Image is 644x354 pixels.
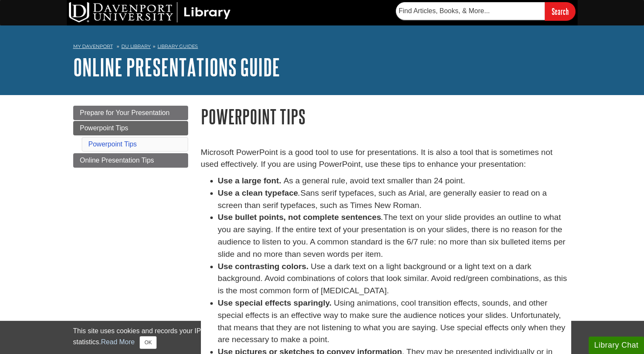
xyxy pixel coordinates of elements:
[218,297,571,346] li: Using animations, cool transition effects, sounds, and other special effects is an effective way ...
[73,153,188,168] a: Online Presentation Tips
[218,261,571,297] li: Use a dark text on a light background or a light text on a dark background. Avoid combinations of...
[89,140,137,148] a: Powerpoint Tips
[396,2,575,20] form: Searches DU Library's articles, books, and more
[298,188,300,197] em: .
[73,326,571,349] div: This site uses cookies and records your IP address for usage statistics. Additionally, we use Goo...
[80,157,154,164] span: Online Presentation Tips
[218,298,332,307] strong: Use special effects sparingly.
[80,109,170,116] span: Prepare for Your Presentation
[80,124,129,132] span: Powerpoint Tips
[201,106,571,127] h1: Powerpoint Tips
[201,146,571,171] p: Microsoft PowerPoint is a good tool to use for presentations. It is also a tool that is sometimes...
[69,2,231,22] img: DU Library
[101,338,135,346] a: Read More
[218,188,298,197] strong: Use a clean typeface
[157,43,198,49] a: Library Guides
[218,262,309,271] strong: Use contrasting colors.
[218,176,281,185] strong: Use a large font.
[73,41,571,54] nav: breadcrumb
[73,54,280,80] a: Online Presentations Guide
[218,211,571,260] li: The text on your slide provides an outline to what you are saying. If the entire text of your pre...
[73,106,188,168] div: Guide Page Menu
[73,106,188,120] a: Prepare for Your Presentation
[140,336,156,349] button: Close
[545,2,575,20] input: Search
[73,43,113,50] a: My Davenport
[218,175,571,187] li: As a general rule, avoid text smaller than 24 point.
[589,337,644,354] button: Library Chat
[381,213,383,222] em: .
[218,187,571,212] li: Sans serif typefaces, such as Arial, are generally easier to read on a screen than serif typeface...
[73,121,188,135] a: Powerpoint Tips
[396,2,545,20] input: Find Articles, Books, & More...
[121,43,151,49] a: DU Library
[218,213,381,222] strong: Use bullet points, not complete sentences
